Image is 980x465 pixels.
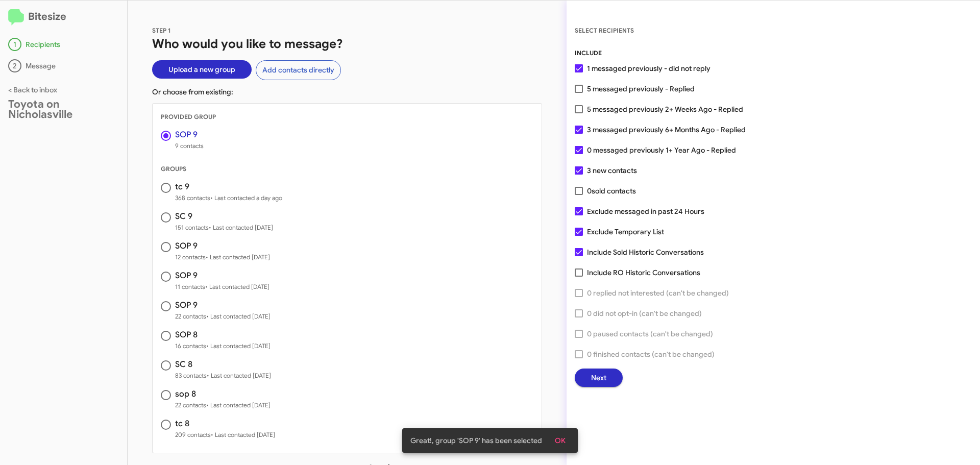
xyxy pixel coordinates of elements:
span: 12 contacts [175,252,270,262]
h3: tc 8 [175,420,275,428]
span: • Last contacted [DATE] [206,342,271,350]
span: 9 contacts [175,141,204,151]
span: 0 did not opt-in (can't be changed) [587,307,702,320]
span: 1 messaged previously - did not reply [587,62,710,75]
div: Recipients [8,38,119,51]
span: 83 contacts [175,371,271,381]
span: 11 contacts [175,282,269,292]
span: Next [591,369,606,387]
h3: SC 9 [175,212,273,221]
button: Upload a new group [152,60,252,79]
h3: sop 8 [175,390,271,398]
h2: Bitesize [8,9,119,26]
h3: SOP 9 [175,131,204,139]
span: 22 contacts [175,400,271,410]
a: < Back to inbox [8,85,57,94]
span: 16 contacts [175,341,271,351]
h3: SOP 9 [175,272,269,280]
span: • Last contacted [DATE] [205,283,269,290]
span: Upload a new group [168,60,235,79]
span: • Last contacted [DATE] [207,372,271,379]
div: Toyota on Nicholasville [8,99,119,119]
div: 2 [8,59,21,72]
span: Include Sold Historic Conversations [587,246,704,258]
span: 0 messaged previously 1+ Year Ago - Replied [587,144,736,156]
h1: Who would you like to message? [152,36,542,52]
div: INCLUDE [575,48,972,58]
span: SELECT RECIPIENTS [575,27,634,34]
span: • Last contacted [DATE] [211,431,275,438]
h3: SOP 9 [175,301,271,309]
span: OK [555,431,566,450]
span: Include RO Historic Conversations [587,266,700,279]
button: OK [547,431,574,450]
span: 0 paused contacts (can't be changed) [587,328,713,340]
span: • Last contacted [DATE] [206,312,271,320]
h3: tc 9 [175,183,282,191]
span: 5 messaged previously - Replied [587,83,695,95]
span: 22 contacts [175,311,271,322]
span: 0 finished contacts (can't be changed) [587,348,715,360]
div: Message [8,59,119,72]
span: 3 messaged previously 6+ Months Ago - Replied [587,124,746,136]
img: logo-minimal.svg [8,9,24,26]
h3: SOP 9 [175,242,270,250]
span: 3 new contacts [587,164,637,177]
div: PROVIDED GROUP [153,112,542,122]
span: 0 [587,185,636,197]
p: Or choose from existing: [152,87,542,97]
button: Next [575,369,623,387]
h3: SOP 8 [175,331,271,339]
span: sold contacts [592,186,636,195]
span: 209 contacts [175,430,275,440]
span: Great!, group 'SOP 9' has been selected [410,435,542,446]
span: STEP 1 [152,27,171,34]
span: Exclude Temporary List [587,226,664,238]
span: • Last contacted [DATE] [206,253,270,261]
span: Exclude messaged in past 24 Hours [587,205,704,217]
div: GROUPS [153,164,542,174]
span: • Last contacted [DATE] [209,224,273,231]
span: • Last contacted a day ago [210,194,282,202]
span: 151 contacts [175,223,273,233]
h3: SC 8 [175,360,271,369]
button: Add contacts directly [256,60,341,80]
span: 5 messaged previously 2+ Weeks Ago - Replied [587,103,743,115]
span: 368 contacts [175,193,282,203]
div: 1 [8,38,21,51]
span: 0 replied not interested (can't be changed) [587,287,729,299]
span: • Last contacted [DATE] [206,401,271,409]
